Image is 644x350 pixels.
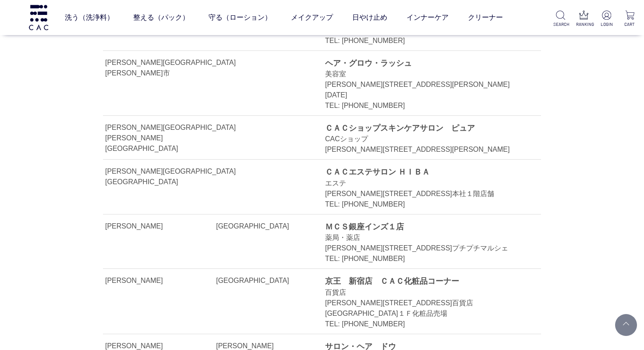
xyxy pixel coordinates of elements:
[468,5,503,30] a: クリーナー
[105,57,236,68] div: [PERSON_NAME][GEOGRAPHIC_DATA]
[325,122,521,134] div: ＣＡＣショップスキンケアサロン ピュア
[325,144,521,155] div: [PERSON_NAME][STREET_ADDRESS][PERSON_NAME]
[576,21,591,28] p: RANKING
[622,11,637,28] a: CART
[209,5,272,30] a: 守る（ローション）
[599,21,614,28] p: LOGIN
[325,221,521,232] div: ＭＣＳ銀座インズ１店
[622,21,637,28] p: CART
[65,5,114,30] a: 洗う（洗浄料）
[325,100,521,111] div: TEL: [PHONE_NUMBER]
[133,5,189,30] a: 整える（パック）
[553,21,568,28] p: SEARCH
[325,243,521,254] div: [PERSON_NAME][STREET_ADDRESS]プチプチマルシェ
[325,134,521,144] div: CACショップ
[325,79,521,100] div: [PERSON_NAME][STREET_ADDRESS][PERSON_NAME][DATE]
[105,68,203,79] div: [PERSON_NAME]市
[325,189,521,199] div: [PERSON_NAME][STREET_ADDRESS]本社１階店舗
[576,11,591,28] a: RANKING
[407,5,449,30] a: インナーケア
[325,199,521,210] div: TEL: [PHONE_NUMBER]
[325,275,521,287] div: 京王 新宿店 ＣＡＣ化粧品コーナー
[105,275,214,286] div: [PERSON_NAME]
[325,254,521,264] div: TEL: [PHONE_NUMBER]
[599,11,614,28] a: LOGIN
[105,177,203,187] div: [GEOGRAPHIC_DATA]
[325,166,521,178] div: ＣＡＣエステサロン ＨＩＢＡ
[216,275,314,286] div: [GEOGRAPHIC_DATA]
[105,166,236,177] div: [PERSON_NAME][GEOGRAPHIC_DATA]
[325,178,521,189] div: エステ
[105,221,214,232] div: [PERSON_NAME]
[325,69,521,79] div: 美容室
[216,221,314,232] div: [GEOGRAPHIC_DATA]
[325,287,521,298] div: 百貨店
[352,5,387,30] a: 日やけ止め
[325,232,521,243] div: 薬局・薬店
[553,11,568,28] a: SEARCH
[325,57,521,69] div: ヘア・グロウ・ラッシュ
[325,319,521,329] div: TEL: [PHONE_NUMBER]
[28,5,50,30] img: logo
[105,133,203,154] div: [PERSON_NAME][GEOGRAPHIC_DATA]
[291,5,333,30] a: メイクアップ
[325,298,521,319] div: [PERSON_NAME][STREET_ADDRESS]百貨店[GEOGRAPHIC_DATA]１Ｆ化粧品売場
[105,122,236,133] div: [PERSON_NAME][GEOGRAPHIC_DATA]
